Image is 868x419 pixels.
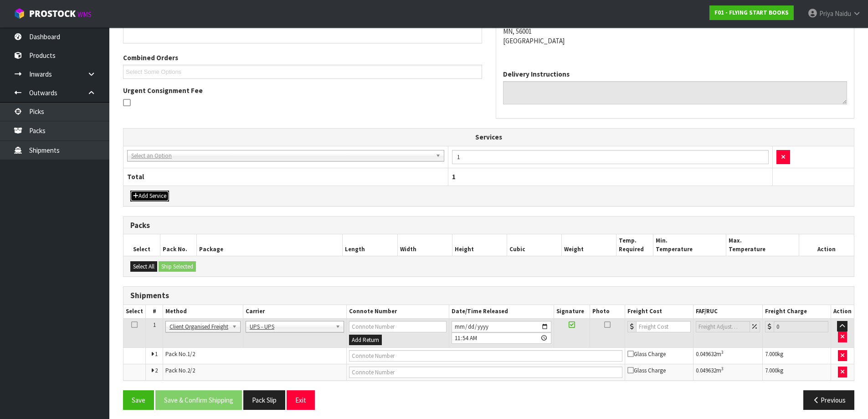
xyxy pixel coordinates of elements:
[343,234,397,256] th: Length
[130,221,847,230] h3: Packs
[130,191,169,202] button: Add Service
[616,234,653,256] th: Temp. Required
[831,305,854,318] th: Action
[349,367,622,378] input: Connote Number
[130,291,847,300] h3: Shipments
[627,367,666,374] span: Glass Charge
[762,305,831,318] th: Freight Charge
[243,305,347,318] th: Carrier
[693,364,763,381] td: m
[160,234,196,256] th: Pack No.
[287,390,315,410] button: Exit
[169,321,228,332] span: Client Organised Freight
[819,9,833,18] span: Priya
[123,86,203,95] label: Urgent Consignment Fee
[803,390,854,410] button: Previous
[696,350,716,358] span: 0.049632
[653,234,726,256] th: Min. Temperature
[349,350,622,362] input: Connote Number
[452,172,456,181] span: 1
[349,321,447,332] input: Connote Number
[765,367,777,374] span: 7.000
[726,234,799,256] th: Max. Temperature
[696,321,750,332] input: Freight Adjustment
[243,390,285,410] button: Pack Slip
[452,234,507,256] th: Height
[721,366,724,372] sup: 3
[29,8,76,20] span: ProStock
[153,321,156,329] span: 1
[765,350,777,358] span: 7.000
[625,305,693,318] th: Freight Cost
[163,305,243,318] th: Method
[250,321,332,332] span: UPS - UPS
[123,53,178,62] label: Combined Orders
[155,390,242,410] button: Save & Confirm Shipping
[349,335,382,346] button: Add Return
[159,261,196,272] button: Ship Selected
[590,305,625,318] th: Photo
[627,350,666,358] span: Glass Charge
[562,234,616,256] th: Weight
[693,305,763,318] th: FAF/RUC
[507,234,562,256] th: Cubic
[714,9,789,16] strong: F01 - FLYING START BOOKS
[163,348,347,364] td: Pack No.
[799,234,854,256] th: Action
[130,261,157,272] button: Select All
[835,9,851,18] span: Naidu
[77,10,92,19] small: WMS
[163,364,347,381] td: Pack No.
[196,234,343,256] th: Package
[155,350,158,358] span: 1
[397,234,452,256] th: Width
[503,69,570,79] label: Delivery Instructions
[696,367,716,374] span: 0.049632
[187,367,195,374] span: 2/2
[554,305,590,318] th: Signature
[762,348,831,364] td: kg
[14,8,25,19] img: cube-alt.png
[187,350,195,358] span: 1/2
[709,5,794,20] a: F01 - FLYING START BOOKS
[693,348,763,364] td: m
[146,305,163,318] th: #
[123,234,160,256] th: Select
[123,305,146,318] th: Select
[131,150,432,161] span: Select an Option
[774,321,828,332] input: Freight Charge
[123,129,854,146] th: Services
[123,390,154,410] button: Save
[346,305,449,318] th: Connote Number
[155,367,158,374] span: 2
[636,321,691,332] input: Freight Cost
[123,168,448,186] th: Total
[721,349,724,355] sup: 3
[449,305,554,318] th: Date/Time Released
[762,364,831,381] td: kg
